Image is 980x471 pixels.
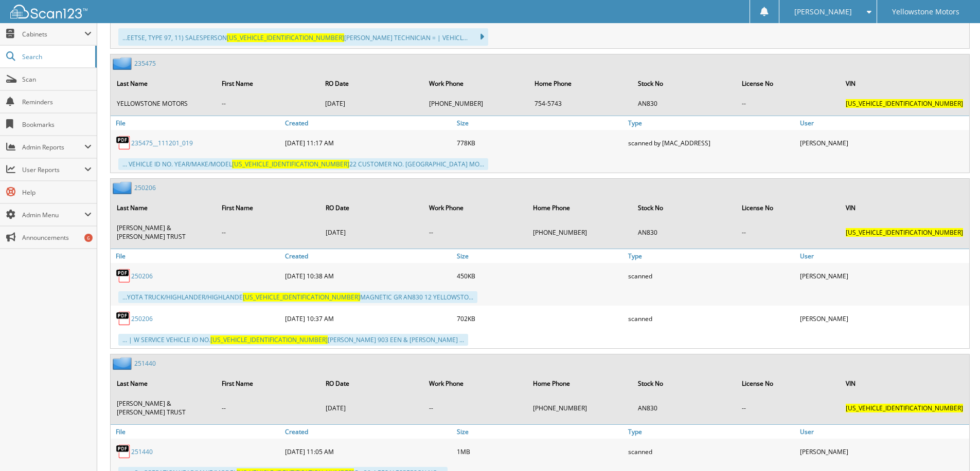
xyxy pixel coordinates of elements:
a: File [111,249,282,263]
div: ... VEHICLE ID NO. YEAR/MAKE/MODEL 22 CUSTOMER NO. [GEOGRAPHIC_DATA] MO... [118,158,488,170]
a: 250206 [131,272,153,280]
span: Announcements [22,233,92,242]
span: Admin Reports [22,143,84,152]
td: [PHONE_NUMBER] [528,395,632,421]
a: Created [282,116,454,130]
div: 702KB [454,308,626,329]
span: [US_VEHICLE_IDENTIFICATION_NUMBER] [210,335,328,344]
th: Last Name [112,73,216,94]
div: scanned [626,308,797,329]
img: PDF.png [116,135,131,150]
div: 450KB [454,266,626,286]
span: Search [22,52,90,61]
a: User [797,425,969,439]
td: [PHONE_NUMBER] [528,219,632,245]
span: [US_VEHICLE_IDENTIFICATION_NUMBER] [243,293,360,302]
img: PDF.png [116,268,131,284]
div: ... | W SERVICE VEHICLE IO NO. [PERSON_NAME] 903 EEN & [PERSON_NAME] ... [118,334,468,346]
img: folder2.png [113,357,134,370]
img: folder2.png [113,57,134,70]
th: Last Name [112,197,216,218]
th: First Name [217,73,319,94]
a: Created [282,249,454,263]
div: [PERSON_NAME] [797,133,969,153]
td: AN830 [633,219,736,245]
span: [US_VEHICLE_IDENTIFICATION_NUMBER] [846,99,963,108]
th: RO Date [320,373,423,394]
iframe: Chat Widget [929,422,980,471]
td: [PERSON_NAME] & [PERSON_NAME] TRUST [112,219,216,245]
div: ...YOTA TRUCK/HIGHLANDER/HIGHLANDE MAGNETIC GR AN830 12 YELLOWSTO... [118,291,477,303]
span: Admin Menu [22,211,84,219]
span: [US_VEHICLE_IDENTIFICATION_NUMBER] [227,33,344,42]
th: Home Phone [528,197,632,218]
td: [PERSON_NAME] & [PERSON_NAME] TRUST [112,395,216,421]
div: [PERSON_NAME] [797,441,969,462]
td: -- [737,219,840,245]
td: [DATE] [320,395,423,421]
a: File [111,116,282,130]
td: [DATE] [320,95,423,112]
a: 235475 [134,59,156,68]
div: scanned [626,266,797,286]
a: 251440 [131,447,153,456]
td: [PHONE_NUMBER] [424,95,528,112]
a: 250206 [134,183,156,192]
th: RO Date [320,197,423,218]
td: 754-5743 [529,95,632,112]
div: ...EETSE, TYPE 97, 11) SALESPERSON [PERSON_NAME] TECHNICIAN = | VEHICL... [118,28,488,46]
th: Work Phone [424,73,528,94]
td: -- [737,395,840,421]
div: 6 [84,234,93,242]
a: Type [626,425,797,439]
div: [DATE] 10:37 AM [282,308,454,329]
span: [PERSON_NAME] [794,9,852,15]
th: VIN [841,197,968,218]
td: -- [217,95,319,112]
th: Work Phone [424,197,527,218]
a: Size [454,425,626,439]
td: -- [217,219,319,245]
th: License No [737,197,840,218]
a: User [797,249,969,263]
th: Stock No [633,73,736,94]
span: [US_VEHICLE_IDENTIFICATION_NUMBER] [846,228,963,237]
span: Scan [22,75,92,84]
a: File [111,425,282,439]
td: AN830 [633,95,736,112]
span: Bookmarks [22,120,92,129]
td: -- [424,395,527,421]
a: Type [626,249,797,263]
span: Yellowstone Motors [892,9,959,15]
span: [US_VEHICLE_IDENTIFICATION_NUMBER] [232,160,349,168]
th: VIN [841,73,968,94]
a: Type [626,116,797,130]
th: License No [737,73,840,94]
th: VIN [841,373,968,394]
th: Stock No [633,373,736,394]
th: First Name [217,373,319,394]
div: [DATE] 11:17 AM [282,133,454,153]
div: scanned by [MAC_ADDRESS] [626,133,797,153]
div: 778KB [454,133,626,153]
th: Home Phone [528,373,632,394]
a: 235475__111201_019 [131,139,193,147]
td: [DATE] [320,219,423,245]
a: Size [454,116,626,130]
th: Last Name [112,373,216,394]
span: [US_VEHICLE_IDENTIFICATION_NUMBER] [846,404,963,412]
div: [DATE] 10:38 AM [282,266,454,286]
img: scan123-logo-white.svg [10,5,87,18]
th: Stock No [633,197,736,218]
div: [PERSON_NAME] [797,266,969,286]
img: PDF.png [116,444,131,459]
td: AN830 [633,395,736,421]
a: 250206 [131,314,153,323]
th: RO Date [320,73,423,94]
a: Created [282,425,454,439]
th: Work Phone [424,373,527,394]
a: 251440 [134,359,156,368]
td: -- [737,95,840,112]
th: First Name [217,197,319,218]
